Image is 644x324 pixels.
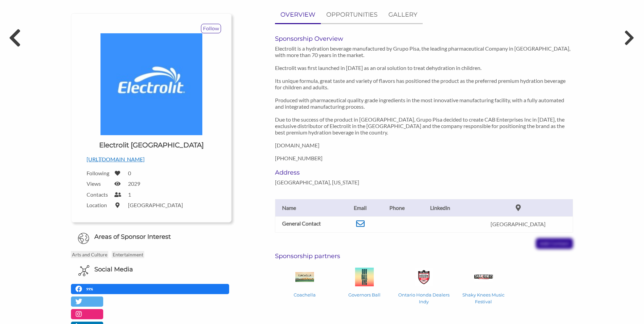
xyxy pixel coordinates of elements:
img: Governors Ball Logo [355,268,374,286]
p: Electrolit is a hydration beverage manufactured by Grupo Pisa, the leading pharmaceutical Company... [275,45,573,161]
label: Views [87,180,110,187]
p: GALLERY [388,10,417,20]
label: Following [87,170,110,176]
img: Ontario Honda Dealers Indy Logo [415,268,433,286]
th: Name [275,199,343,216]
label: Contacts [87,191,110,198]
h6: Sponsorship Overview [275,35,573,42]
p: OVERVIEW [280,10,315,20]
th: Email [343,199,378,216]
p: Governors Ball [337,291,391,298]
b: General Contact [282,220,321,227]
label: Location [87,202,110,208]
h6: Address [275,169,368,176]
p: Coachella [278,291,331,298]
p: Entertainment [112,251,144,258]
h1: Electrolit [GEOGRAPHIC_DATA] [99,140,204,150]
p: OPPORTUNITIES [326,10,378,20]
p: Shaky Knees Music Festival [457,291,510,305]
p: Arts and Culture [71,251,108,258]
th: Linkedin [417,199,464,216]
label: [GEOGRAPHIC_DATA] [128,202,183,208]
h6: Social Media [94,265,133,274]
img: Coachella Logo [295,272,314,282]
p: Follow [201,24,221,33]
th: Phone [378,199,417,216]
p: [GEOGRAPHIC_DATA], [US_STATE] [275,179,368,185]
h6: Areas of Sponsor Interest [66,233,237,241]
h6: Sponsorship partners [275,252,573,260]
img: Social Media Icon [78,265,89,276]
img: Globe Icon [78,233,89,244]
label: 1 [128,191,131,198]
p: 99% [86,286,95,292]
img: Shaky Knees Music Festival Logo [474,272,493,282]
label: 0 [128,170,131,176]
label: 2029 [128,180,140,187]
p: [URL][DOMAIN_NAME] [87,155,216,164]
p: Ontario Honda Dealers Indy [397,291,451,305]
p: [GEOGRAPHIC_DATA] [467,221,569,227]
img: Electrolit USA Logo [100,33,202,135]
